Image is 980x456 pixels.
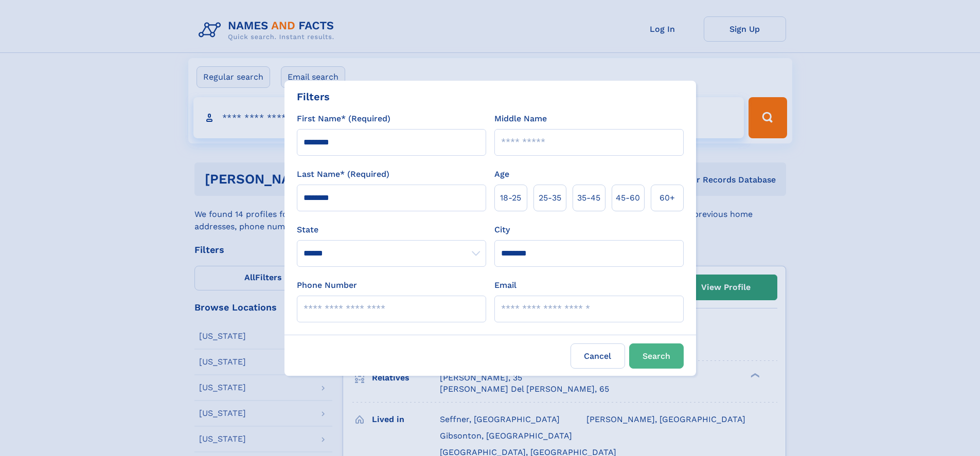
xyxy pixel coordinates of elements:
span: 25‑35 [539,192,561,204]
label: Phone Number [297,279,357,291]
span: 45‑60 [616,192,640,204]
label: City [494,224,510,236]
label: Age [494,168,509,180]
label: Last Name* (Required) [297,168,389,180]
label: Email [494,279,516,291]
span: 18‑25 [500,192,521,204]
label: Middle Name [494,113,547,125]
button: Search [629,343,684,369]
label: First Name* (Required) [297,113,390,125]
span: 35‑45 [577,192,600,204]
label: State [297,224,486,236]
span: 60+ [660,192,675,204]
div: Filters [297,89,330,104]
label: Cancel [571,343,625,369]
